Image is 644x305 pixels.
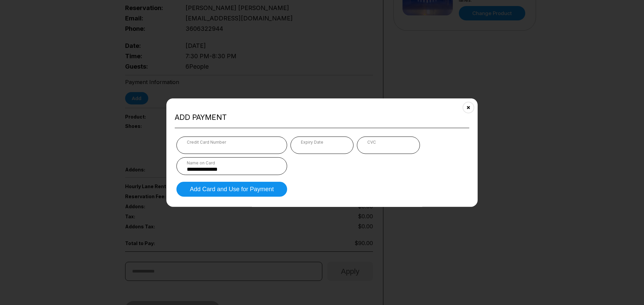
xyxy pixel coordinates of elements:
div: Expiry Date [301,140,343,145]
h2: Add payment [175,112,469,122]
iframe: Secure CVC input frame [367,145,410,151]
div: CVC [367,140,410,145]
iframe: Secure card number input frame [187,145,277,151]
div: Name on Card [187,160,277,165]
iframe: Secure expiration date input frame [301,145,343,151]
button: Add Card and Use for Payment [176,182,287,197]
button: Close [460,99,477,116]
div: Credit Card Number [187,140,277,145]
